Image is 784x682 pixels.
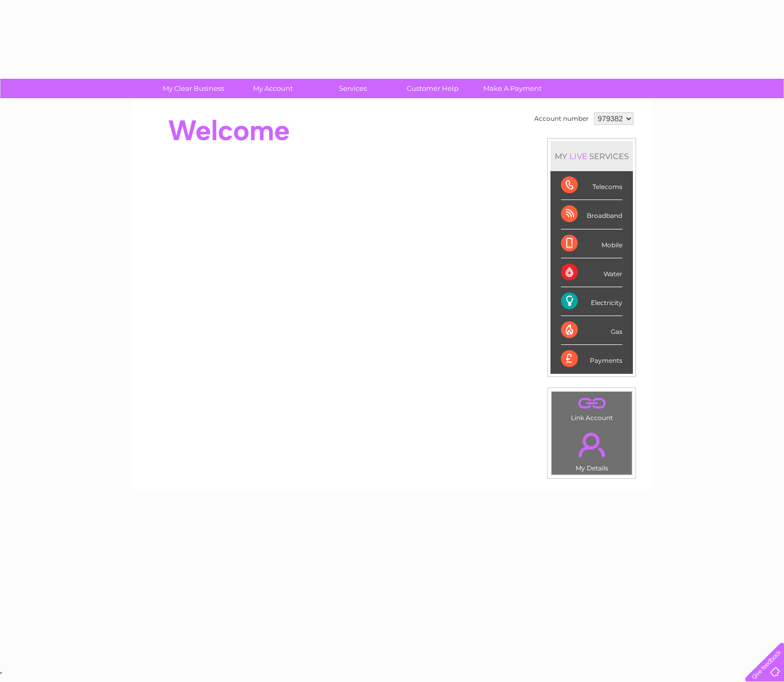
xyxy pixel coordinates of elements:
[230,79,316,98] a: My Account
[554,394,629,413] a: .
[551,424,632,475] td: My Details
[551,391,632,424] td: Link Account
[561,229,622,258] div: Mobile
[554,426,629,463] a: .
[469,79,556,98] a: Make A Payment
[150,79,237,98] a: My Clear Business
[561,200,622,229] div: Broadband
[561,345,622,373] div: Payments
[561,316,622,345] div: Gas
[532,110,591,128] td: Account number
[310,79,396,98] a: Services
[561,171,622,200] div: Telecoms
[550,141,633,171] div: MY SERVICES
[561,258,622,287] div: Water
[561,287,622,316] div: Electricity
[389,79,476,98] a: Customer Help
[567,151,589,161] div: LIVE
